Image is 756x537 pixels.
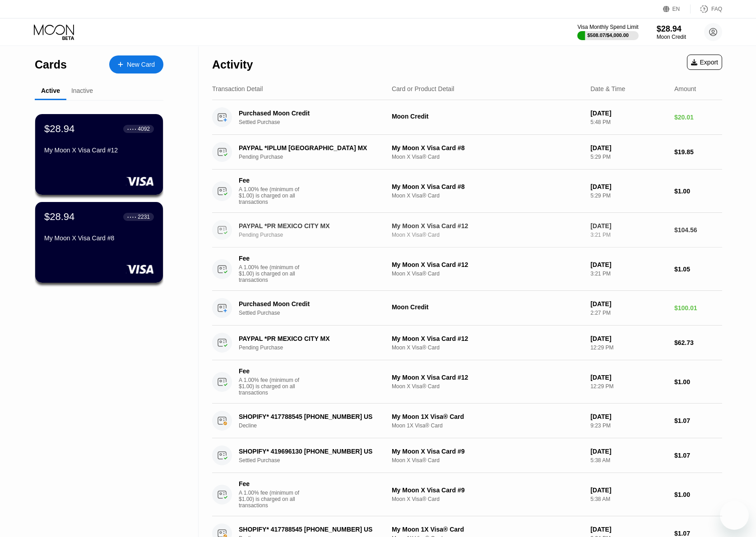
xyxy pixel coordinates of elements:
[212,213,722,248] div: PAYPAL *PR MEXICO CITY MXPending PurchaseMy Moon X Visa Card #12Moon X Visa® Card[DATE]3:21 PM$10...
[127,61,155,69] div: New Card
[663,5,691,14] div: EN
[212,85,263,92] div: Transaction Detail
[212,248,722,291] div: FeeA 1.00% fee (minimum of $1.00) is charged on all transactionsMy Moon X Visa Card #12Moon X Vis...
[590,271,667,277] div: 3:21 PM
[239,222,383,229] div: PAYPAL *PR MEXICO CITY MX
[239,300,383,308] div: Purchased Moon Credit
[674,491,722,498] div: $1.00
[392,374,583,381] div: My Moon X Visa Card #12
[590,487,667,494] div: [DATE]
[674,378,722,386] div: $1.00
[590,496,667,502] div: 5:38 AM
[577,24,638,40] div: Visa Monthly Spend Limit$508.07/$4,000.00
[590,110,667,117] div: [DATE]
[590,261,667,268] div: [DATE]
[590,448,667,455] div: [DATE]
[392,85,455,92] div: Card or Product Detail
[657,34,686,40] div: Moon Credit
[674,226,722,234] div: $104.56
[392,487,583,494] div: My Moon X Visa Card #9
[212,326,722,360] div: PAYPAL *PR MEXICO CITY MXPending PurchaseMy Moon X Visa Card #12Moon X Visa® Card[DATE]12:29 PM$6...
[674,188,722,195] div: $1.00
[590,344,667,351] div: 12:29 PM
[711,6,722,12] div: FAQ
[239,232,394,238] div: Pending Purchase
[392,457,583,464] div: Moon X Visa® Card
[674,114,722,121] div: $20.01
[239,154,394,160] div: Pending Purchase
[212,100,722,135] div: Purchased Moon CreditSettled PurchaseMoon Credit[DATE]5:48 PM$20.01
[590,300,667,308] div: [DATE]
[392,113,583,120] div: Moon Credit
[212,135,722,170] div: PAYPAL *IPLUM [GEOGRAPHIC_DATA] MXPending PurchaseMy Moon X Visa Card #8Moon X Visa® Card[DATE]5:...
[44,147,154,154] div: My Moon X Visa Card #12
[590,526,667,533] div: [DATE]
[590,335,667,342] div: [DATE]
[590,374,667,381] div: [DATE]
[590,154,667,160] div: 5:29 PM
[239,413,383,420] div: SHOPIFY* 417788545 [PHONE_NUMBER] US
[127,216,136,218] div: ● ● ● ●
[691,5,722,14] div: FAQ
[392,261,583,268] div: My Moon X Visa Card #12
[239,310,394,316] div: Settled Purchase
[239,377,306,396] div: A 1.00% fee (minimum of $1.00) is charged on all transactions
[587,32,629,38] div: $508.07 / $4,000.00
[44,211,74,223] div: $28.94
[239,335,383,342] div: PAYPAL *PR MEXICO CITY MX
[239,264,306,283] div: A 1.00% fee (minimum of $1.00) is charged on all transactions
[239,177,302,184] div: Fee
[392,183,583,190] div: My Moon X Visa Card #8
[392,271,583,277] div: Moon X Visa® Card
[35,114,163,195] div: $28.94● ● ● ●4092My Moon X Visa Card #12
[590,232,667,238] div: 3:21 PM
[590,457,667,464] div: 5:38 AM
[239,448,383,455] div: SHOPIFY* 419696130 [PHONE_NUMBER] US
[41,87,60,94] div: Active
[590,119,667,125] div: 5:48 PM
[720,501,749,530] iframe: Button to launch messaging window
[590,310,667,316] div: 2:27 PM
[392,383,583,390] div: Moon X Visa® Card
[687,55,722,70] div: Export
[239,490,306,509] div: A 1.00% fee (minimum of $1.00) is charged on all transactions
[392,144,583,151] div: My Moon X Visa Card #8
[674,339,722,346] div: $62.73
[44,234,154,242] div: My Moon X Visa Card #8
[392,422,583,429] div: Moon 1X Visa® Card
[212,360,722,404] div: FeeA 1.00% fee (minimum of $1.00) is charged on all transactionsMy Moon X Visa Card #12Moon X Vis...
[239,480,302,487] div: Fee
[590,183,667,190] div: [DATE]
[138,126,150,132] div: 4092
[212,170,722,213] div: FeeA 1.00% fee (minimum of $1.00) is charged on all transactionsMy Moon X Visa Card #8Moon X Visa...
[590,383,667,390] div: 12:29 PM
[674,85,696,92] div: Amount
[674,530,722,537] div: $1.07
[674,452,722,459] div: $1.07
[71,87,93,94] div: Inactive
[590,144,667,151] div: [DATE]
[239,119,394,125] div: Settled Purchase
[212,58,253,71] div: Activity
[392,496,583,502] div: Moon X Visa® Card
[577,24,638,30] div: Visa Monthly Spend Limit
[35,202,163,283] div: $28.94● ● ● ●2231My Moon X Visa Card #8
[212,291,722,326] div: Purchased Moon CreditSettled PurchaseMoon Credit[DATE]2:27 PM$100.01
[212,404,722,438] div: SHOPIFY* 417788545 [PHONE_NUMBER] USDeclineMy Moon 1X Visa® CardMoon 1X Visa® Card[DATE]9:23 PM$1.07
[239,186,306,205] div: A 1.00% fee (minimum of $1.00) is charged on all transactions
[674,148,722,156] div: $19.85
[392,193,583,199] div: Moon X Visa® Card
[212,473,722,516] div: FeeA 1.00% fee (minimum of $1.00) is charged on all transactionsMy Moon X Visa Card #9Moon X Visa...
[239,255,302,262] div: Fee
[392,232,583,238] div: Moon X Visa® Card
[392,448,583,455] div: My Moon X Visa Card #9
[239,526,383,533] div: SHOPIFY* 417788545 [PHONE_NUMBER] US
[674,266,722,273] div: $1.05
[657,24,686,40] div: $28.94Moon Credit
[392,335,583,342] div: My Moon X Visa Card #12
[590,222,667,229] div: [DATE]
[239,344,394,351] div: Pending Purchase
[691,59,718,66] div: Export
[590,85,625,92] div: Date & Time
